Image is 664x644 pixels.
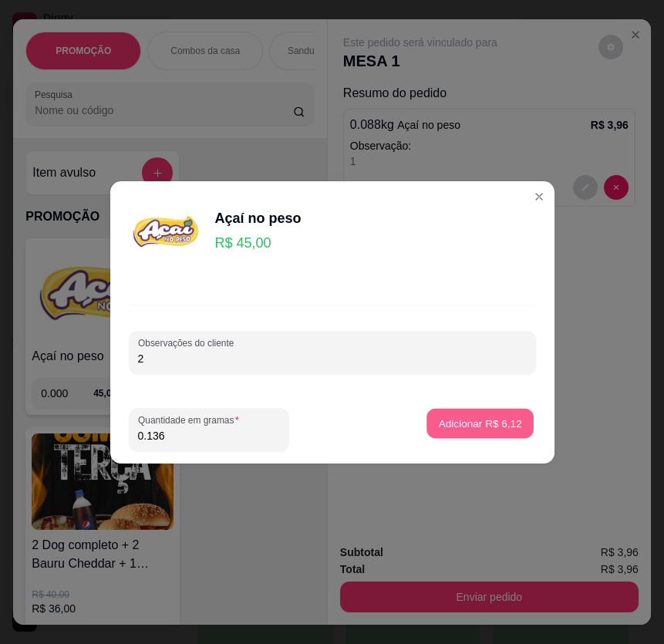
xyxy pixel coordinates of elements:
button: Adicionar R$ 6,12 [426,408,534,438]
div: Açaí no peso [215,207,302,229]
button: Close [527,184,551,209]
input: Quantidade em gramas [138,428,280,443]
label: Quantidade em gramas [138,413,244,427]
p: R$ 45,00 [215,232,302,254]
input: Observações do cliente [138,351,527,366]
label: Observações do cliente [138,336,239,349]
p: Adicionar R$ 6,12 [439,416,522,430]
img: product-image [129,194,206,271]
